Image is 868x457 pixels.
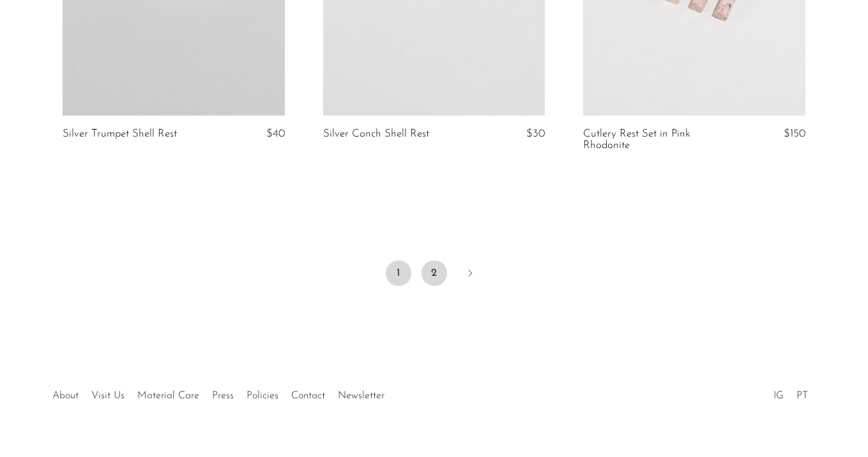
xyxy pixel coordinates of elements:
a: About [52,391,79,401]
a: Cutlery Rest Set in Pink Rhodonite [583,128,731,152]
a: Contact [291,391,325,401]
a: Silver Conch Shell Rest [323,128,429,140]
ul: Quick links [46,380,391,405]
a: 2 [422,260,447,286]
a: Policies [247,391,278,401]
a: Next [457,260,483,288]
a: PT [796,391,808,401]
a: IG [773,391,784,401]
a: Press [212,391,234,401]
a: Silver Trumpet Shell Rest [63,128,177,140]
span: $150 [784,128,805,139]
a: Material Care [137,391,199,401]
a: Visit Us [91,391,125,401]
span: $40 [266,128,285,139]
span: $30 [526,128,545,139]
ul: Social Medias [767,380,814,405]
span: 1 [386,260,411,286]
